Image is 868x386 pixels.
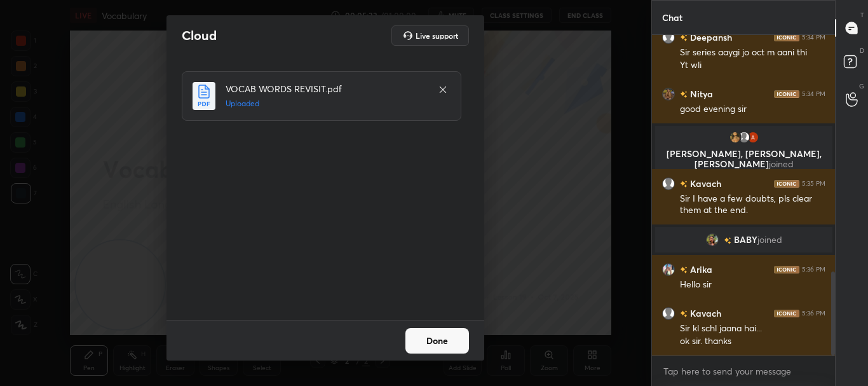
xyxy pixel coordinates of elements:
[802,310,825,317] div: 5:36 PM
[774,90,799,98] img: iconic-dark.1390631f.png
[688,31,732,44] h6: Deepansh
[802,266,825,273] div: 5:36 PM
[757,235,782,245] span: joined
[737,131,750,144] img: default.png
[728,131,741,144] img: 2a1175db79794c59bd0fa453b449744b.jpg
[680,266,688,273] img: no-rating-badge.077c3623.svg
[723,237,731,244] img: no-rating-badge.077c3623.svg
[662,31,675,44] img: default.png
[680,322,825,335] div: Sir kl schl jaana hai...
[680,335,825,348] div: ok sir. thanks
[680,34,688,41] img: no-rating-badge.077c3623.svg
[652,1,693,34] p: Chat
[688,263,712,276] h6: Arika
[860,10,864,20] p: T
[652,35,836,355] div: grid
[680,46,825,59] div: Sir series aaygi jo oct m aani thi
[802,180,825,188] div: 5:35 PM
[733,235,757,245] span: BABY
[860,46,864,55] p: D
[768,158,793,170] span: joined
[774,180,799,188] img: iconic-dark.1390631f.png
[746,131,759,144] img: 3
[226,98,425,109] h5: Uploaded
[662,307,675,320] img: default.png
[859,81,864,91] p: G
[680,181,688,188] img: no-rating-badge.077c3623.svg
[688,177,721,190] h6: Kavach
[680,193,825,217] div: Sir I have a few doubts, pls clear them at the end.
[802,90,825,98] div: 5:34 PM
[182,27,217,44] h2: Cloud
[680,59,825,72] div: Yt wli
[416,32,458,39] h5: Live support
[226,82,425,95] h4: VOCAB WORDS REVISIT.pdf
[705,233,718,246] img: 5b10d5499b0c4dd6861b26e298f0b63c.jpg
[688,307,721,320] h6: Kavach
[802,34,825,41] div: 5:34 PM
[774,310,799,317] img: iconic-dark.1390631f.png
[680,103,825,116] div: good evening sir
[662,88,675,100] img: c0a13ec32c104bb690ff4ca006280946.jpg
[774,34,799,41] img: iconic-dark.1390631f.png
[663,149,825,169] p: [PERSON_NAME], [PERSON_NAME], [PERSON_NAME]
[662,263,675,276] img: 6b0cf048ee5e4ed594cfb91ab23eeb26.jpg
[774,266,799,273] img: iconic-dark.1390631f.png
[680,91,688,98] img: no-rating-badge.077c3623.svg
[688,87,713,100] h6: Nitya
[405,328,469,354] button: Done
[680,279,825,291] div: Hello sir
[662,177,675,190] img: default.png
[680,310,688,317] img: no-rating-badge.077c3623.svg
